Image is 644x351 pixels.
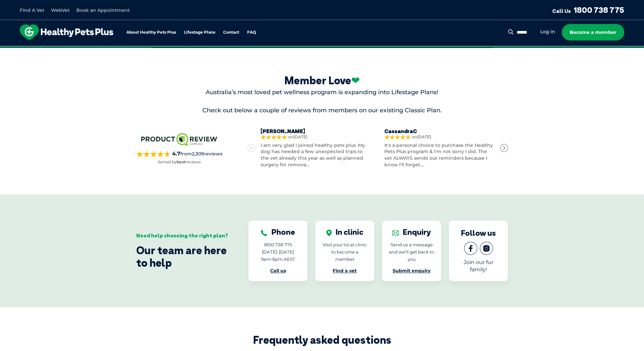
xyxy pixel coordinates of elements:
[136,334,508,346] h2: Frequently asked questions
[20,7,44,13] a: Find A Vet
[384,128,495,168] a: CassandraCon[DATE]It's a personal choice to purchase the Healthy Pets Plus program & I'm not sorr...
[326,227,363,237] div: In clinic
[247,30,256,35] a: FAQ
[455,259,501,273] p: Join our fur family!
[384,142,495,168] p: It's a personal choice to purchase the Healthy Pets Plus program & I'm not sorry I did. The vet A...
[261,128,371,134] h4: [PERSON_NAME]
[262,249,294,255] span: [DATE]-[DATE]
[540,29,555,35] a: Log in
[158,159,201,165] p: Sorted by reviews
[76,7,130,13] a: Book an Appointment
[136,88,508,96] p: Australia’s most loved pet wellness program is expanding into Lifestage Plans!
[389,242,434,262] span: Send us a message and we'll get back to you
[392,229,399,236] img: Enquiry
[264,242,292,247] span: 1800 738 775
[507,29,515,35] button: Search
[261,227,295,237] div: Phone
[199,46,445,52] span: Proactive, preventative wellness program designed to keep your pet healthier and happier for longer
[172,150,180,157] strong: 4.7
[326,229,332,236] img: In clinic
[171,150,222,157] span: from
[288,135,371,139] span: on [DATE]
[552,8,571,14] span: Call Us
[261,134,287,140] div: 5 out of 5 stars
[461,228,496,238] div: Follow us
[126,30,176,35] a: About Healthy Pets Plus
[261,128,371,168] a: [PERSON_NAME]on[DATE]I am very glad I joined healthy pets plus. My dog has needed a few unexpecte...
[333,268,357,274] a: Find a vet
[184,30,215,35] a: Lifestage Plans
[136,106,508,115] p: Check out below a couple of reviews from members on our existing Classic Plan.
[136,74,508,87] div: Member Love
[270,268,286,274] a: Call us
[192,151,222,157] span: 2,309 reviews
[177,159,186,164] strong: best
[136,232,229,239] div: Need help choosing the right plan?
[351,75,360,87] span: ❤
[261,229,267,236] img: Phone
[552,5,624,15] a: Call Us1800 738 775
[20,24,113,40] img: hpp-logo
[136,244,229,269] div: Our team are here to help
[136,131,222,165] a: 4.7from2,309reviewsSorted bybestreviews
[136,150,171,157] div: 4.7 out of 5 stars
[392,227,431,237] div: Enquiry
[412,135,495,139] span: on [DATE]
[223,30,239,35] a: Contact
[393,268,430,274] a: Submit enquiry
[562,24,624,40] a: Become a member
[261,256,295,262] span: 9am-6pm AEST
[261,142,371,168] p: I am very glad I joined healthy pets plus. My dog has needed a few unexpected trips to the vet al...
[51,7,70,13] a: WebVet
[384,134,411,140] div: 5 out of 5 stars
[322,242,367,262] span: Visit your local clinic to become a member
[384,128,495,134] h4: CassandraC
